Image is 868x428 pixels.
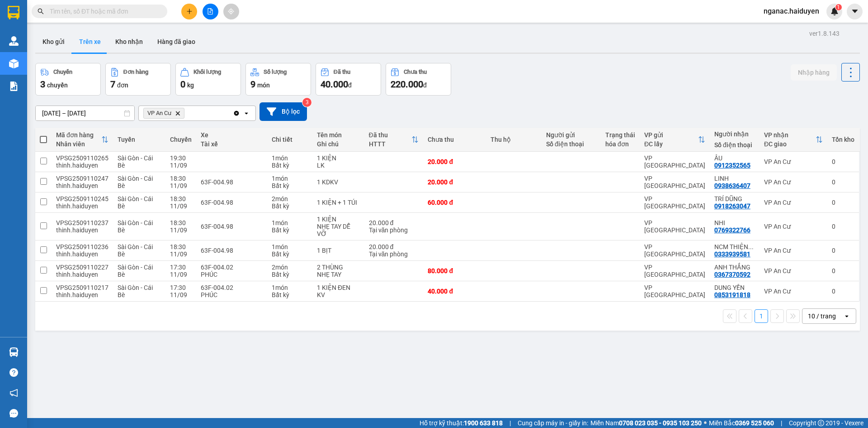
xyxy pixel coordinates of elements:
button: Khối lượng0kg [175,63,241,96]
div: Bất kỳ [272,162,308,169]
div: 1 món [272,284,308,291]
span: notification [9,389,18,397]
div: VP An Cư [764,267,823,274]
div: VPSG2509110217 [56,284,108,291]
div: 0333939581 [714,250,750,258]
div: Số điện thoại [546,140,596,148]
button: Đơn hàng7đơn [105,63,171,96]
div: LK [317,162,360,169]
div: 63F-004.02 [201,284,263,291]
span: Miền Bắc [709,418,774,428]
div: Người nhận [714,130,755,138]
div: VP gửi [644,131,698,139]
div: 0 [832,158,854,165]
div: Ghi chú [317,140,360,148]
div: Bất kỳ [272,182,308,189]
span: Miền Nam [590,418,702,428]
div: 0853191818 [714,291,750,298]
div: thinh.haiduyen [56,226,108,234]
div: VP An Cư [764,223,823,230]
div: 1 BỊT [317,247,360,254]
div: thinh.haiduyen [56,162,108,169]
span: | [781,418,782,428]
div: 18:30 [170,175,192,182]
strong: 0708 023 035 - 0935 103 250 [619,419,702,427]
svg: Clear all [233,110,240,117]
sup: 3 [302,98,311,107]
div: Số điện thoại [714,141,755,149]
div: Bất kỳ [272,250,308,258]
div: VPSG2509110236 [56,243,108,250]
span: copyright [818,420,824,426]
div: VPSG2509110237 [56,219,108,226]
div: 2 THÙNG [317,264,360,271]
div: Bất kỳ [272,226,308,234]
div: 19:30 [170,154,192,162]
div: Tài xế [201,140,263,148]
div: Người gửi [546,131,596,139]
div: 40.000 đ [428,288,481,295]
button: Đã thu40.000đ [316,63,381,96]
div: 2 món [272,195,308,202]
img: icon-new-feature [830,7,839,15]
div: ver 1.8.143 [809,29,840,38]
div: VP [GEOGRAPHIC_DATA] [644,154,705,169]
button: Kho nhận [108,31,150,53]
div: Số lượng [264,69,287,75]
div: Đã thu [369,131,412,139]
div: Tuyến [118,136,161,143]
div: 0 [832,247,854,254]
div: thinh.haiduyen [56,271,108,278]
div: Nhân viên [56,140,101,148]
div: 0912352565 [714,162,750,169]
div: 0 [832,288,854,295]
div: VP [GEOGRAPHIC_DATA] [644,264,705,278]
span: Sài Gòn - Cái Bè [118,243,153,258]
div: Đơn hàng [123,69,148,75]
div: Chi tiết [272,136,308,143]
div: ĐC lấy [644,140,698,148]
button: Hàng đã giao [150,31,203,53]
span: đơn [117,82,128,89]
input: Select a date range. [36,106,134,120]
div: 0938636407 [714,182,750,189]
span: 40.000 [321,79,348,90]
div: Bất kỳ [272,271,308,278]
div: 63F-004.98 [201,223,263,230]
div: 11/09 [170,271,192,278]
span: ⚪️ [704,421,707,425]
span: question-circle [9,368,18,377]
div: PHÚC [201,291,263,298]
span: Cung cấp máy in - giấy in: [518,418,588,428]
div: NHẸ TAY DỄ VỠ [317,223,360,237]
span: đ [348,82,352,89]
div: Chưa thu [404,69,427,75]
div: 11/09 [170,182,192,189]
div: 11/09 [170,291,192,298]
div: 1 KIỆN + 1 TÚI [317,199,360,206]
div: Chuyến [170,136,192,143]
div: 63F-004.98 [201,199,263,206]
div: 18:30 [170,243,192,250]
span: search [38,8,44,14]
div: ÂU [714,154,755,162]
div: VP [GEOGRAPHIC_DATA] [644,175,705,189]
button: Nhập hàng [791,64,837,81]
div: 63F-004.02 [201,264,263,271]
div: thinh.haiduyen [56,250,108,258]
span: món [257,82,270,89]
div: 80.000 đ [428,267,481,274]
div: VPSG2509110265 [56,154,108,162]
div: 17:30 [170,264,192,271]
svg: Delete [175,111,180,116]
div: 1 món [272,219,308,226]
div: 11/09 [170,226,192,234]
div: 1 món [272,243,308,250]
th: Toggle SortBy [364,128,424,152]
span: Sài Gòn - Cái Bè [118,219,153,234]
div: 2 món [272,264,308,271]
div: Xe [201,131,263,139]
div: 20.000 đ [428,158,481,165]
svg: open [243,110,250,117]
div: VP [GEOGRAPHIC_DATA] [644,219,705,234]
